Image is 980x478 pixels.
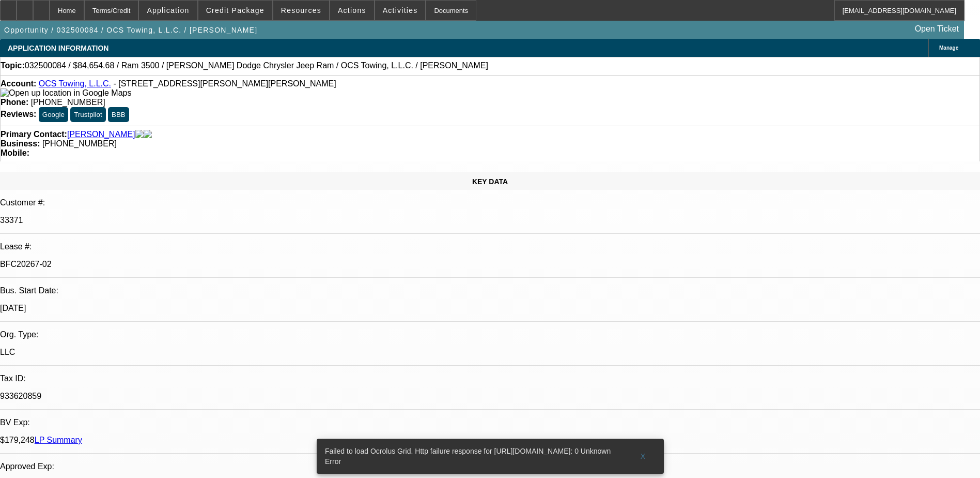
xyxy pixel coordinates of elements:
[1,130,67,139] strong: Primary Contact:
[31,98,105,107] span: [PHONE_NUMBER]
[1,148,29,157] strong: Mobile:
[640,452,646,460] span: X
[472,177,508,186] span: KEY DATA
[67,130,135,139] a: [PERSON_NAME]
[108,107,129,122] button: BBB
[317,439,627,474] div: Failed to load Ocrolus Grid. Http failure response for [URL][DOMAIN_NAME]: 0 Unknown Error
[198,1,272,20] button: Credit Package
[338,6,366,14] span: Actions
[939,45,958,51] span: Manage
[25,61,488,70] span: 032500084 / $84,654.68 / Ram 3500 / [PERSON_NAME] Dodge Chrysler Jeep Ram / OCS Towing, L.L.C. / ...
[273,1,329,20] button: Resources
[1,110,36,118] strong: Reviews:
[383,6,418,14] span: Activities
[206,6,265,14] span: Credit Package
[147,6,189,14] span: Application
[70,107,105,122] button: Trustpilot
[1,61,25,70] strong: Topic:
[375,1,426,20] button: Activities
[139,1,197,20] button: Application
[42,139,117,148] span: [PHONE_NUMBER]
[113,79,336,88] span: - [STREET_ADDRESS][PERSON_NAME][PERSON_NAME]
[330,1,374,20] button: Actions
[4,26,257,34] span: Opportunity / 032500084 / OCS Towing, L.L.C. / [PERSON_NAME]
[1,139,40,148] strong: Business:
[8,44,108,52] span: APPLICATION INFORMATION
[39,107,68,122] button: Google
[1,88,131,98] img: Open up location in Google Maps
[144,130,152,139] img: linkedin-icon.png
[1,79,36,88] strong: Account:
[35,436,82,444] a: LP Summary
[39,79,111,88] a: OCS Towing, L.L.C.
[627,447,660,466] button: X
[1,88,131,97] a: View Google Maps
[1,98,28,107] strong: Phone:
[281,6,321,14] span: Resources
[911,20,963,38] a: Open Ticket
[135,130,144,139] img: facebook-icon.png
